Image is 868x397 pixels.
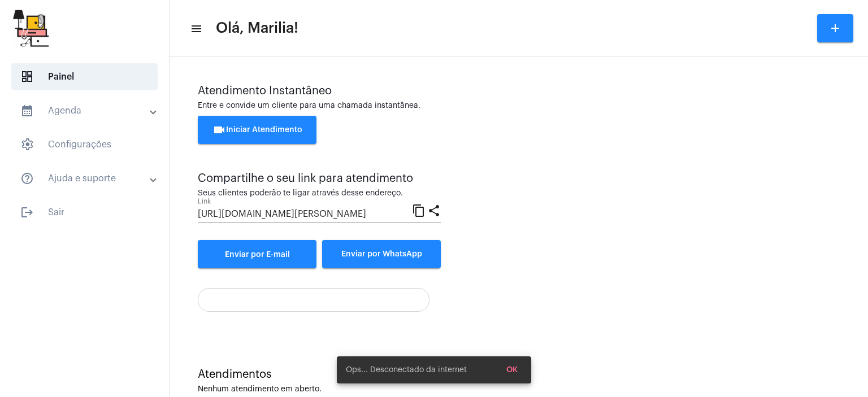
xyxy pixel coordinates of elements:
[198,102,840,110] div: Entre e convide um cliente para uma chamada instantânea.
[20,138,34,151] span: sidenav icon
[198,116,316,144] button: Iniciar Atendimento
[20,104,151,117] mat-panel-title: Agenda
[506,366,518,374] span: OK
[212,126,302,134] span: Iniciar Atendimento
[9,6,51,51] img: b0638e37-6cf5-c2ab-24d1-898c32f64f7f.jpg
[20,70,34,84] span: sidenav icon
[346,364,467,376] span: Ops... Desconectado da internet
[341,250,422,258] span: Enviar por WhatsApp
[11,63,158,90] span: Painel
[198,385,840,394] div: Nenhum atendimento em aberto.
[828,21,842,35] mat-icon: add
[212,123,226,137] mat-icon: videocam
[216,19,298,37] span: Olá, Marilia!
[198,172,441,185] div: Compartilhe o seu link para atendimento
[427,203,441,217] mat-icon: share
[198,368,840,381] div: Atendimentos
[20,172,34,185] mat-icon: sidenav icon
[20,172,151,185] mat-panel-title: Ajuda e suporte
[11,131,158,158] span: Configurações
[190,22,201,36] mat-icon: sidenav icon
[198,240,316,268] a: Enviar por E-mail
[20,206,34,219] mat-icon: sidenav icon
[198,189,441,198] div: Seus clientes poderão te ligar através desse endereço.
[322,240,441,268] button: Enviar por WhatsApp
[11,199,158,226] span: Sair
[7,97,169,124] mat-expansion-panel-header: sidenav iconAgenda
[225,251,290,259] span: Enviar por E-mail
[198,85,840,97] div: Atendimento Instantâneo
[412,203,426,217] mat-icon: content_copy
[497,360,527,380] button: OK
[7,165,169,192] mat-expansion-panel-header: sidenav iconAjuda e suporte
[20,104,34,117] mat-icon: sidenav icon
